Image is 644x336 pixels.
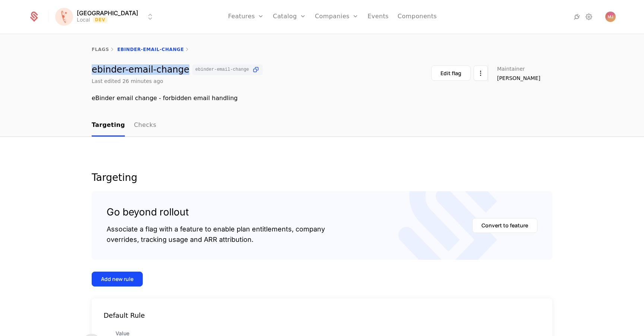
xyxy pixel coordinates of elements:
[92,115,125,137] a: Targeting
[134,115,156,137] a: Checks
[77,10,138,16] span: [GEOGRAPHIC_DATA]
[92,173,552,182] div: Targeting
[93,17,108,23] span: Dev
[572,12,581,21] a: Integrations
[92,64,263,75] div: ebinder-email-change
[472,218,537,233] button: Convert to feature
[55,8,73,26] img: Florence
[92,77,163,85] div: Last edited 26 minutes ago
[92,272,143,287] button: Add new rule
[605,12,616,22] button: Open user button
[92,47,109,52] a: flags
[57,9,155,25] button: Select environment
[497,74,540,82] span: [PERSON_NAME]
[92,115,156,137] ul: Choose Sub Page
[195,67,249,72] span: ebinder-email-change
[107,206,325,218] div: Go beyond rollout
[584,12,593,21] a: Settings
[497,66,525,71] span: Maintainer
[107,224,325,245] div: Associate a flag with a feature to enable plan entitlements, company overrides, tracking usage an...
[474,65,488,81] button: Select action
[441,70,461,77] div: Edit flag
[92,94,552,103] div: eBinder email change - forbidden email handling
[77,16,90,23] div: Local
[431,65,471,81] button: Edit flag
[605,12,616,22] img: Milos Jacimovic
[92,310,552,321] div: Default Rule
[92,115,552,137] nav: Main
[101,275,133,283] div: Add new rule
